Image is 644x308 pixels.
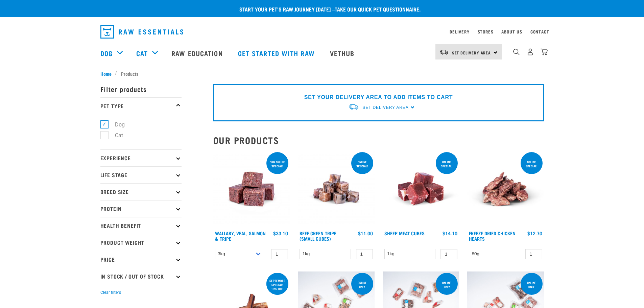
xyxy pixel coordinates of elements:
[100,48,113,58] a: Dog
[362,105,408,110] span: Set Delivery Area
[100,70,544,77] nav: breadcrumbs
[231,40,323,67] a: Get started with Raw
[527,231,542,236] div: $12.70
[100,289,121,295] button: Clear filters
[100,183,182,200] p: Breed Size
[215,232,266,240] a: Wallaby, Veal, Salmon & Tripe
[100,166,182,183] p: Life Stage
[100,149,182,166] p: Experience
[478,30,494,33] a: Stores
[100,251,182,268] p: Price
[273,231,288,236] div: $33.10
[450,30,469,33] a: Delivery
[436,157,458,171] div: ONLINE SPECIAL!
[469,232,516,240] a: Freeze Dried Chicken Hearts
[530,30,549,33] a: Contact
[300,232,336,240] a: Beef Green Tripe (Small Cubes)
[136,48,148,58] a: Cat
[527,48,534,55] img: user.png
[100,200,182,217] p: Protein
[439,49,449,55] img: van-moving.png
[348,103,359,111] img: van-moving.png
[100,217,182,234] p: Health Benefit
[443,231,457,236] div: $14.10
[266,276,288,294] div: September special! 10% off!
[440,249,457,259] input: 1
[501,30,522,33] a: About Us
[521,278,543,292] div: Online Only
[335,7,421,10] a: take our quick pet questionnaire.
[541,48,548,55] img: home-icon@2x.png
[467,151,544,228] img: FD Chicken Hearts
[100,97,182,114] p: Pet Type
[436,278,458,292] div: Online Only
[104,120,127,129] label: Dog
[351,278,373,292] div: Online Only
[104,131,126,140] label: Cat
[384,232,425,234] a: Sheep Meat Cubes
[323,40,363,67] a: Vethub
[266,157,288,171] div: 3kg online special!
[213,135,544,145] h2: Our Products
[165,40,231,67] a: Raw Education
[100,70,112,77] span: Home
[358,231,373,236] div: $11.00
[356,249,373,259] input: 1
[383,151,459,228] img: Sheep Meat
[100,268,182,285] p: In Stock / Out Of Stock
[271,249,288,259] input: 1
[525,249,542,259] input: 1
[452,51,491,54] span: Set Delivery Area
[95,22,549,41] nav: dropdown navigation
[521,157,543,171] div: ONLINE SPECIAL!
[298,151,375,228] img: Beef Tripe Bites 1634
[100,25,183,39] img: Raw Essentials Logo
[100,234,182,251] p: Product Weight
[213,151,290,228] img: Wallaby Veal Salmon Tripe 1642
[100,70,115,77] a: Home
[351,157,373,171] div: ONLINE SPECIAL!
[513,49,520,55] img: home-icon-1@2x.png
[100,80,182,97] p: Filter products
[304,93,453,101] p: SET YOUR DELIVERY AREA TO ADD ITEMS TO CART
